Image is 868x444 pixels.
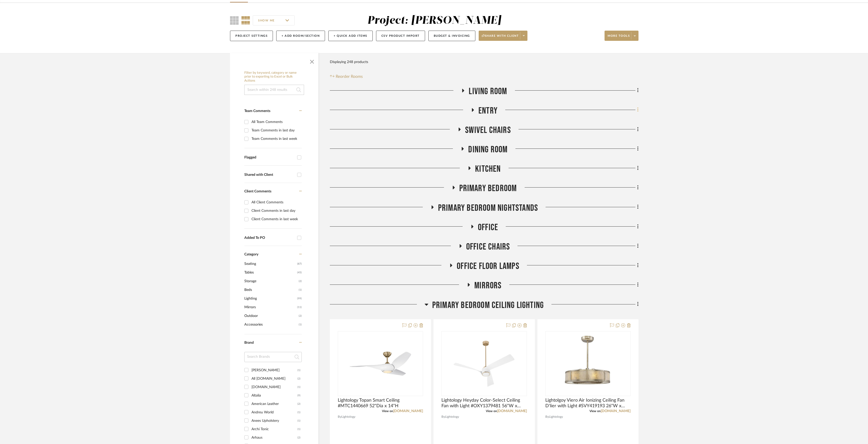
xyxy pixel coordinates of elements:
[244,260,296,268] span: Seating
[297,391,300,400] div: (9)
[297,408,300,416] div: (1)
[299,320,302,329] span: (1)
[297,434,300,442] div: (2)
[605,31,638,41] button: More tools
[251,391,297,400] div: Altalia
[244,109,270,113] span: Team Comments
[457,261,519,272] span: Office Floor Lamps
[230,31,273,41] button: Project Settings
[251,400,297,408] div: American Leather
[244,341,254,344] span: Brand
[244,294,296,303] span: Lighting
[244,190,271,193] span: Client Comments
[348,332,412,396] img: Lightology Topan Smart Ceiling #MTC1440669 52"Dia x 14"H
[297,425,300,433] div: (1)
[367,15,501,26] div: Project: [PERSON_NAME]
[244,155,295,160] div: Flagged
[393,409,423,413] a: [DOMAIN_NAME]
[251,198,300,206] div: All Client Comments
[251,383,297,391] div: [DOMAIN_NAME]
[338,414,341,419] span: By
[478,105,498,116] span: Entry
[338,398,423,409] span: Lightology Topan Smart Ceiling #MTC1440669 52"Dia x 14"H
[445,414,459,419] span: Lightology
[465,125,511,136] span: Swivel Chairs
[482,34,519,42] span: Share with client
[297,383,300,391] div: (1)
[244,303,296,312] span: Mirrors
[251,207,300,215] div: Client Comments in last day
[251,425,297,433] div: Archi Tonic
[251,366,297,374] div: [PERSON_NAME]
[251,215,300,223] div: Client Comments in last week
[297,294,302,303] span: (99)
[469,86,507,97] span: Living Room
[276,31,325,41] button: + Add Room/Section
[244,286,297,294] span: Beds
[299,277,302,285] span: (2)
[546,331,630,396] div: 0
[244,85,304,95] input: Search within 248 results
[497,409,527,413] a: [DOMAIN_NAME]
[432,300,544,311] span: Primary Bedroom Ceiling LIghting
[244,352,302,362] input: Search Brands
[376,31,425,41] button: CSV Product Import
[328,31,373,41] button: + Quick Add Items
[251,375,297,383] div: All [DOMAIN_NAME]
[468,144,508,155] span: Dining Room
[251,417,297,425] div: Anees Upholstery
[307,56,317,66] button: Close
[297,400,300,408] div: (2)
[330,57,368,67] div: Displaying 248 products
[466,241,510,252] span: Office Chairs
[244,173,295,177] div: Shared with Client
[601,409,631,413] a: [DOMAIN_NAME]
[297,260,302,268] span: (87)
[299,312,302,320] span: (2)
[475,164,501,175] span: Kitchen
[589,410,601,413] span: View on
[244,320,297,329] span: Accessories
[330,73,363,80] button: Reorder Rooms
[251,118,300,126] div: All Team Comments
[474,280,501,291] span: Mirrors
[478,222,498,233] span: Office
[244,268,296,277] span: Tables
[486,410,497,413] span: View on
[297,303,302,311] span: (11)
[251,135,300,143] div: Team Comments in last week
[297,375,300,383] div: (2)
[244,236,295,240] div: Added To PO
[244,71,304,83] h6: Filter by keyword, category or name prior to exporting to Excel or Bulk Actions
[479,31,528,41] button: Share with client
[297,268,302,277] span: (45)
[251,126,300,134] div: Team Comments in last day
[244,277,297,286] span: Storage
[441,414,445,419] span: By
[297,366,300,374] div: (1)
[428,31,475,41] button: Budget & Invoicing
[452,332,516,396] img: Lightology Heyday Color-Select Ceiling Fan with Light #OXY1379481 56"W x 14.5"H
[459,183,517,194] span: Primary Bedroom
[244,312,297,320] span: Outdoor
[441,398,527,409] span: Lightology Heyday Color-Select Ceiling Fan with Light #OXY1379481 56"W x 14.5"H
[556,332,620,396] img: Lightolgoy Viero Air Ionizing Ceiling Fan D'lier with Light #SVY419193 26"W x 30.26"H
[438,203,538,214] span: Primary Bedroom Nightstands
[336,73,363,80] span: Reorder Rooms
[545,414,549,419] span: By
[297,417,300,425] div: (1)
[549,414,563,419] span: Lightology
[251,434,297,442] div: Arhaus
[244,252,258,257] span: Category
[341,414,355,419] span: Lightology
[251,408,297,416] div: Andreu World
[299,286,302,294] span: (1)
[608,34,630,42] span: More tools
[545,398,631,409] span: Lightolgoy Viero Air Ionizing Ceiling Fan D'lier with Light #SVY419193 26"W x 30.26"H
[382,410,393,413] span: View on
